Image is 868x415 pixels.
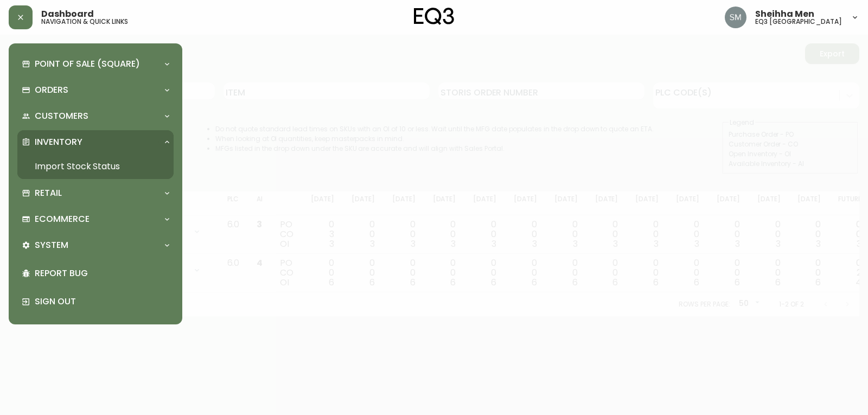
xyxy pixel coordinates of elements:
[41,10,94,18] span: Dashboard
[17,288,174,316] div: Sign Out
[35,84,68,96] p: Orders
[755,18,842,25] h5: eq3 [GEOGRAPHIC_DATA]
[35,187,62,199] p: Retail
[35,267,169,279] p: Report Bug
[17,130,174,154] div: Inventory
[35,213,90,225] p: Ecommerce
[725,7,746,28] img: cfa6f7b0e1fd34ea0d7b164297c1067f
[35,110,88,122] p: Customers
[17,233,174,257] div: System
[17,154,174,179] a: Import Stock Status
[35,58,140,70] p: Point of Sale (Square)
[35,136,82,148] p: Inventory
[17,181,174,205] div: Retail
[755,10,814,18] span: Sheihha Men
[17,207,174,231] div: Ecommerce
[41,18,128,25] h5: navigation & quick links
[17,78,174,102] div: Orders
[414,8,454,25] img: logo
[35,296,169,308] p: Sign Out
[17,104,174,128] div: Customers
[17,52,174,76] div: Point of Sale (Square)
[35,239,68,251] p: System
[17,259,174,288] div: Report Bug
